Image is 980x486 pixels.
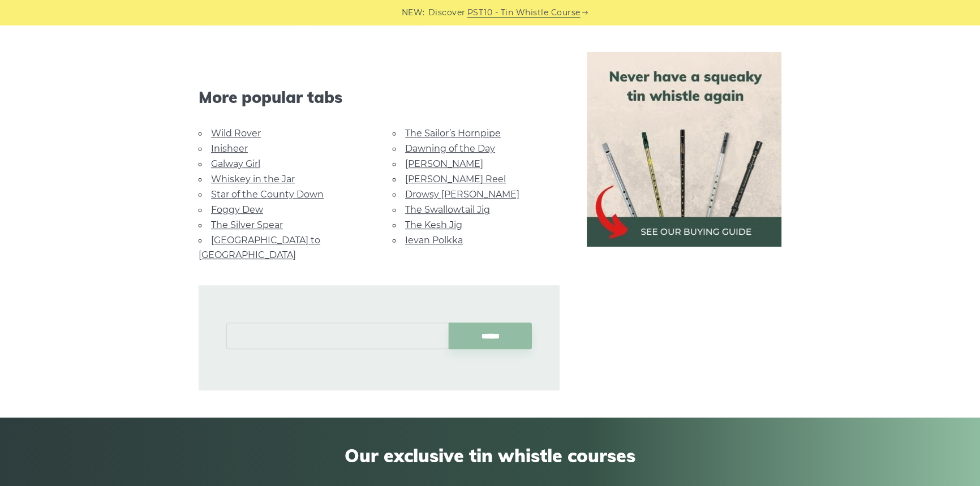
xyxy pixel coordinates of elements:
a: The Kesh Jig [405,220,462,230]
span: Discover [428,6,466,19]
a: [GEOGRAPHIC_DATA] to [GEOGRAPHIC_DATA] [199,235,320,260]
img: tin whistle buying guide [587,52,781,247]
a: Galway Girl [211,158,260,169]
a: Inisheer [211,143,248,154]
a: Wild Rover [211,128,261,139]
span: Our exclusive tin whistle courses [171,445,809,466]
span: NEW: [402,6,425,19]
a: Star of the County Down [211,189,324,200]
a: Foggy Dew [211,204,263,215]
a: Whiskey in the Jar [211,174,295,184]
a: [PERSON_NAME] [405,158,483,169]
a: Drowsy [PERSON_NAME] [405,189,519,200]
a: The Silver Spear [211,220,283,230]
a: Dawning of the Day [405,143,495,154]
a: The Swallowtail Jig [405,204,490,215]
a: The Sailor’s Hornpipe [405,128,501,139]
a: Ievan Polkka [405,235,463,246]
a: [PERSON_NAME] Reel [405,174,506,184]
span: More popular tabs [199,88,560,107]
a: PST10 - Tin Whistle Course [467,6,581,19]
